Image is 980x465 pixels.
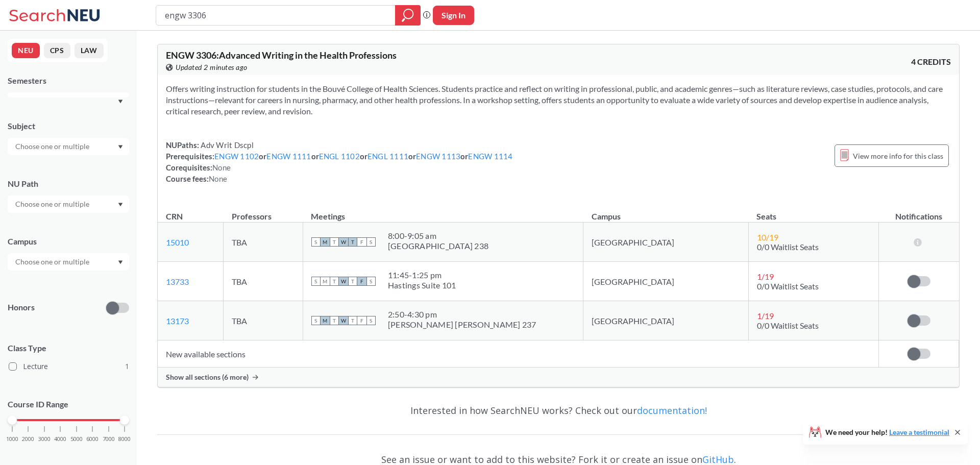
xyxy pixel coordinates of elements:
[388,241,488,251] div: [GEOGRAPHIC_DATA] 238
[853,150,943,162] span: View more info for this class
[879,201,959,223] th: Notifications
[176,62,248,73] span: Updated 2 minutes ago
[118,436,131,442] span: 8000
[12,43,40,58] button: NEU
[402,8,414,22] svg: magnifying glass
[158,340,879,368] td: New available sections
[366,316,376,325] span: S
[118,145,123,149] svg: Dropdown arrow
[583,301,748,340] td: [GEOGRAPHIC_DATA]
[75,43,104,58] button: LAW
[388,320,536,330] div: [PERSON_NAME] [PERSON_NAME] 237
[8,75,129,86] div: Semesters
[321,316,330,325] span: M
[348,237,357,247] span: T
[224,201,303,223] th: Professors
[224,301,303,340] td: TBA
[330,316,339,325] span: T
[166,83,951,117] section: Offers writing instruction for students in the Bouvé College of Health Sciences. Students practic...
[348,277,357,286] span: T
[164,7,388,24] input: Class, professor, course number, "phrase"
[339,277,348,286] span: W
[348,316,357,325] span: T
[330,277,339,286] span: T
[889,428,949,436] a: Leave a testimonial
[8,302,35,313] p: Honors
[6,436,18,442] span: 1000
[166,139,513,184] div: NUPaths: Prerequisites: or or or or or Corequisites: Course fees:
[118,100,123,104] svg: Dropdown arrow
[757,321,819,330] span: 0/0 Waitlist Seats
[748,201,878,223] th: Seats
[8,342,129,354] span: Class Type
[367,152,408,161] a: ENGL 1111
[416,152,460,161] a: ENGW 1113
[825,429,949,436] span: We need your help!
[319,152,360,161] a: ENGL 1102
[10,140,96,153] input: Choose one or multiple
[757,311,774,321] span: 1 / 19
[158,368,959,387] div: Show all sections (6 more)
[22,436,34,442] span: 2000
[214,152,259,161] a: ENGW 1102
[166,316,189,326] a: 13173
[8,178,129,189] div: NU Path
[321,277,330,286] span: M
[330,237,339,247] span: T
[395,5,421,26] div: magnifying glass
[583,201,748,223] th: Campus
[199,140,254,150] span: Adv Writ Dscpl
[357,316,366,325] span: F
[166,373,249,382] span: Show all sections (6 more)
[433,6,474,25] button: Sign In
[103,436,115,442] span: 7000
[224,262,303,301] td: TBA
[44,43,70,58] button: CPS
[8,195,129,213] div: Dropdown arrow
[757,232,778,242] span: 10 / 19
[339,316,348,325] span: W
[583,262,748,301] td: [GEOGRAPHIC_DATA]
[388,280,456,290] div: Hastings Suite 101
[339,237,348,247] span: W
[303,201,583,223] th: Meetings
[70,436,83,442] span: 5000
[10,198,96,210] input: Choose one or multiple
[157,396,960,425] div: Interested in how SearchNEU works? Check out our
[38,436,51,442] span: 3000
[8,399,129,410] p: Course ID Range
[9,360,129,373] label: Lecture
[357,237,366,247] span: F
[366,277,376,286] span: S
[125,361,129,372] span: 1
[8,236,129,247] div: Campus
[212,163,231,172] span: None
[637,404,707,417] a: documentation!
[583,223,748,262] td: [GEOGRAPHIC_DATA]
[166,50,397,61] span: ENGW 3306 : Advanced Writing in the Health Professions
[311,316,321,325] span: S
[388,231,488,241] div: 8:00 - 9:05 am
[311,237,321,247] span: S
[757,242,819,252] span: 0/0 Waitlist Seats
[224,223,303,262] td: TBA
[54,436,66,442] span: 4000
[321,237,330,247] span: M
[911,56,951,67] span: 4 CREDITS
[8,120,129,132] div: Subject
[757,281,819,291] span: 0/0 Waitlist Seats
[468,152,512,161] a: ENGW 1114
[166,237,189,247] a: 15010
[8,253,129,271] div: Dropdown arrow
[266,152,311,161] a: ENGW 1111
[357,277,366,286] span: F
[388,270,456,280] div: 11:45 - 1:25 pm
[166,211,183,222] div: CRN
[209,174,227,183] span: None
[757,272,774,281] span: 1 / 19
[8,138,129,155] div: Dropdown arrow
[366,237,376,247] span: S
[311,277,321,286] span: S
[118,260,123,264] svg: Dropdown arrow
[166,277,189,286] a: 13733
